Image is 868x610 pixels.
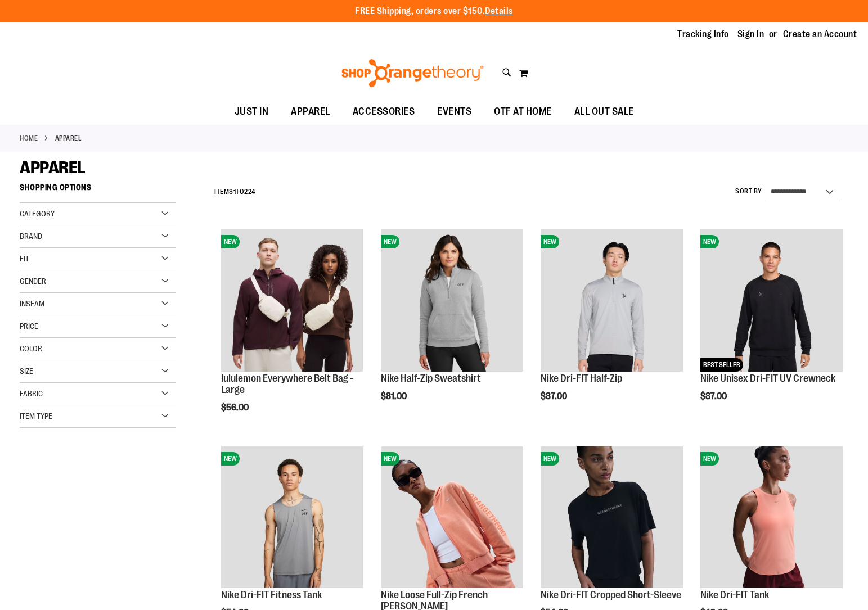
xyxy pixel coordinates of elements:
a: Nike Half-Zip Sweatshirt [381,373,481,384]
div: product [375,224,529,430]
a: Home [20,133,38,143]
a: Nike Dri-FIT TankNEW [700,446,843,590]
label: Sort By [735,187,762,196]
div: product [215,224,369,441]
a: Nike Dri-FIT Fitness TankNEW [221,446,363,590]
span: NEW [700,235,719,248]
a: Create an Account [783,28,857,40]
span: NEW [221,452,240,466]
img: Nike Dri-FIT Fitness Tank [221,446,363,589]
span: BEST SELLER [700,358,743,372]
span: NEW [381,235,399,248]
a: Sign In [737,28,764,40]
div: product [535,224,689,430]
span: EVENTS [437,99,471,124]
div: product [695,224,848,430]
span: $87.00 [541,391,569,401]
span: ALL OUT SALE [574,99,634,124]
h2: Items to [214,183,255,201]
span: NEW [381,452,399,466]
span: NEW [221,235,240,248]
img: Nike Loose Full-Zip French Terry Hoodie [381,446,523,589]
p: FREE Shipping, orders over $150. [355,5,513,18]
span: NEW [541,235,559,248]
a: Nike Dri-FIT Tank [700,589,769,600]
span: Category [20,209,55,218]
span: Color [20,344,42,353]
img: lululemon Everywhere Belt Bag - Large [221,229,363,372]
img: Nike Unisex Dri-FIT UV Crewneck [700,229,843,372]
img: Nike Dri-FIT Half-Zip [541,229,683,372]
strong: Shopping Options [20,178,176,203]
span: Brand [20,232,42,241]
img: Nike Dri-FIT Tank [700,446,843,589]
span: $81.00 [381,391,408,401]
a: Nike Dri-FIT Half-ZipNEW [541,229,683,373]
img: Shop Orangetheory [340,59,485,87]
span: Size [20,367,33,376]
a: Nike Unisex Dri-FIT UV CrewneckNEWBEST SELLER [700,229,843,373]
span: Fabric [20,389,43,398]
span: JUST IN [235,99,269,124]
span: Gender [20,277,46,286]
span: Fit [20,254,29,263]
span: 224 [244,188,255,196]
a: Nike Half-Zip SweatshirtNEW [381,229,523,373]
span: $87.00 [700,391,728,401]
a: Nike Dri-FIT Cropped Short-SleeveNEW [541,446,683,590]
a: Details [485,6,513,16]
a: lululemon Everywhere Belt Bag - LargeNEW [221,229,363,373]
span: OTF AT HOME [494,99,552,124]
span: NEW [541,452,559,466]
span: $56.00 [221,403,250,413]
span: APPAREL [20,158,86,177]
a: Tracking Info [677,28,729,40]
img: Nike Dri-FIT Cropped Short-Sleeve [541,446,683,589]
a: Nike Dri-FIT Fitness Tank [221,589,322,600]
span: Item Type [20,412,52,421]
span: 1 [233,188,236,196]
strong: APPAREL [55,133,82,143]
a: lululemon Everywhere Belt Bag - Large [221,373,353,395]
a: Nike Dri-FIT Cropped Short-Sleeve [541,589,681,600]
span: Price [20,322,38,331]
a: Nike Unisex Dri-FIT UV Crewneck [700,373,835,384]
span: Inseam [20,299,44,308]
a: Nike Loose Full-Zip French Terry HoodieNEW [381,446,523,590]
a: Nike Dri-FIT Half-Zip [541,373,622,384]
span: ACCESSORIES [353,99,415,124]
span: APPAREL [291,99,330,124]
span: NEW [700,452,719,466]
img: Nike Half-Zip Sweatshirt [381,229,523,372]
